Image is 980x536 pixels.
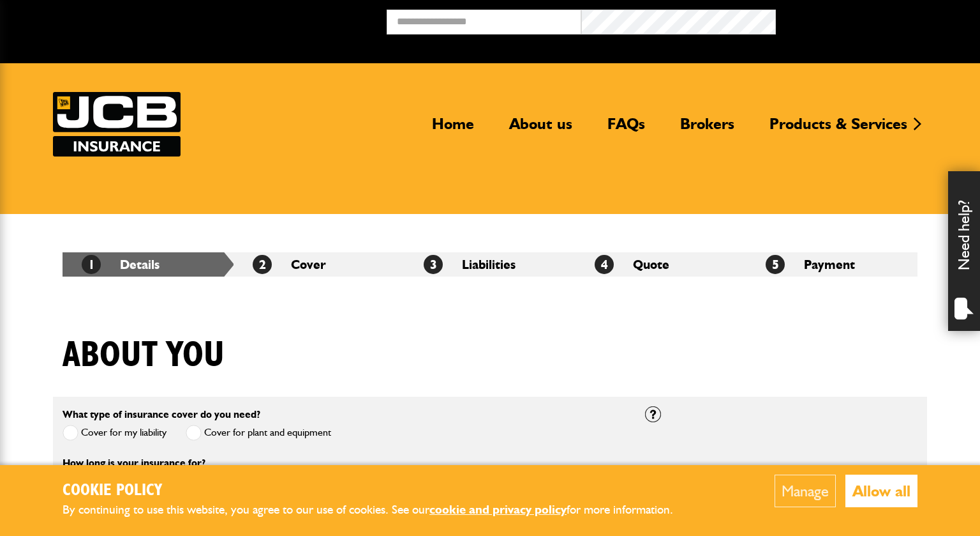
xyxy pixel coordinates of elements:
[948,171,980,331] div: Need help?
[424,255,443,274] span: 3
[746,252,917,277] li: Payment
[234,252,405,277] li: Cover
[53,92,181,157] img: JCB Insurance Services logo
[63,334,225,377] h1: About you
[186,425,331,441] label: Cover for plant and equipment
[595,255,614,274] span: 4
[766,255,785,274] span: 5
[845,475,917,507] button: Allow all
[776,10,970,29] button: Broker Login
[422,114,484,144] a: Home
[63,410,260,420] label: What type of insurance cover do you need?
[253,255,272,274] span: 2
[500,114,582,144] a: About us
[63,500,694,520] p: By continuing to use this website, you agree to our use of cookies. See our for more information.
[53,92,181,157] a: JCB Insurance Services
[598,114,655,144] a: FAQs
[63,252,234,277] li: Details
[429,502,567,517] a: cookie and privacy policy
[760,114,917,144] a: Products & Services
[82,255,101,274] span: 1
[63,481,694,501] h2: Cookie Policy
[671,114,744,144] a: Brokers
[775,475,836,507] button: Manage
[63,458,205,468] label: How long is your insurance for?
[575,252,746,277] li: Quote
[63,425,167,441] label: Cover for my liability
[405,252,575,277] li: Liabilities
